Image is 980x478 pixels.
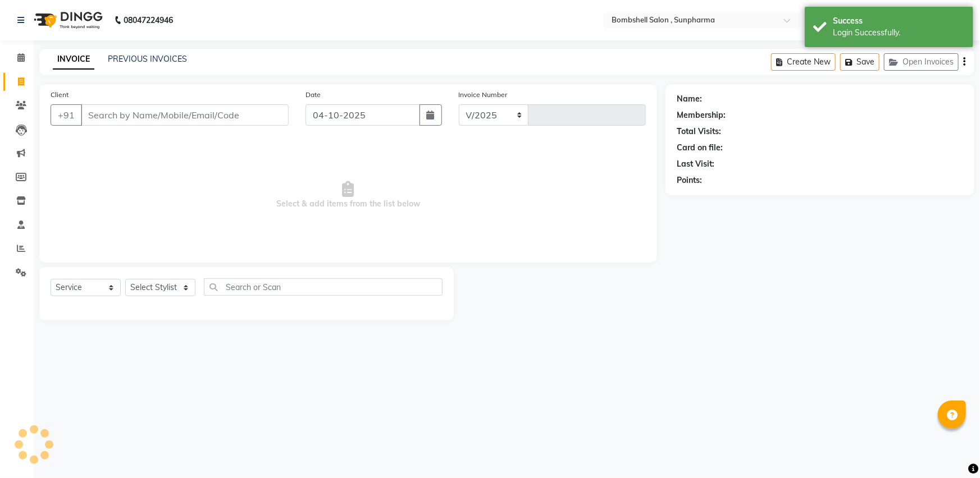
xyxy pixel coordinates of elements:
[459,90,508,100] label: Invoice Number
[29,4,106,36] img: logo
[51,90,69,100] label: Client
[677,174,702,186] div: Points:
[833,27,965,39] div: Login Successfully.
[677,126,721,137] div: Total Visits:
[677,142,723,154] div: Card on file:
[81,104,289,126] input: Search by Name/Mobile/Email/Code
[53,49,94,70] a: INVOICE
[51,139,646,251] span: Select & add items from the list below
[306,90,321,100] label: Date
[833,15,965,27] div: Success
[677,109,726,121] div: Membership:
[677,158,714,170] div: Last Visit:
[204,278,443,296] input: Search or Scan
[51,104,82,126] button: +91
[884,53,959,71] button: Open Invoices
[840,53,879,71] button: Save
[124,4,173,36] b: 08047224946
[677,93,702,105] div: Name:
[771,53,836,71] button: Create New
[108,54,187,64] a: PREVIOUS INVOICES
